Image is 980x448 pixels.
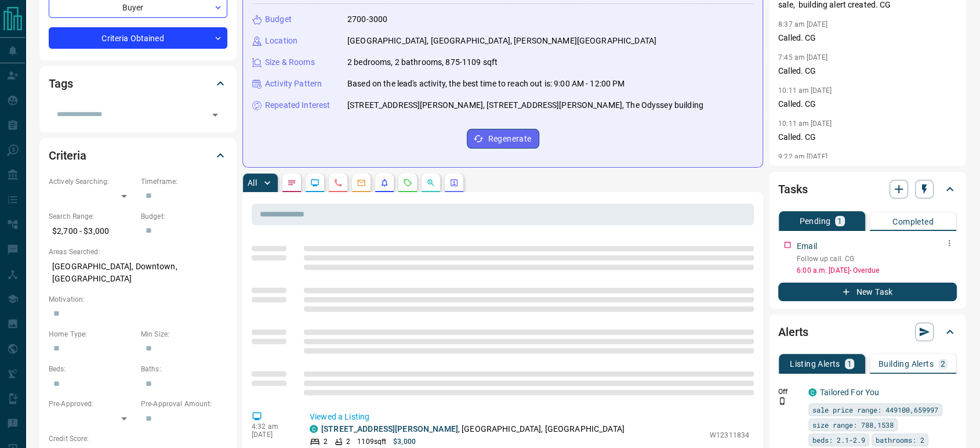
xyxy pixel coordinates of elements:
[892,218,934,226] p: Completed
[710,430,749,440] p: W12311834
[808,388,816,396] div: condos.ca
[799,217,830,225] p: Pending
[778,20,827,28] p: 8:37 am [DATE]
[49,222,135,241] p: $2,700 - $3,000
[346,436,350,447] p: 2
[252,422,292,431] p: 4:32 am
[141,211,227,222] p: Budget:
[49,142,227,169] div: Criteria
[778,53,827,62] p: 7:45 am [DATE]
[141,399,227,409] p: Pre-Approval Amount:
[347,78,625,90] p: Based on the lead's activity, the best time to reach out is: 9:00 AM - 12:00 PM
[467,129,539,149] button: Regenerate
[49,211,135,222] p: Search Range:
[207,107,223,123] button: Open
[778,98,957,110] p: Called. CG
[265,35,297,47] p: Location
[393,436,416,447] p: $3,000
[820,388,879,397] a: Tailored For You
[812,419,894,431] span: size range: 788,1538
[49,433,227,444] p: Credit Score:
[778,323,808,341] h2: Alerts
[797,265,957,276] p: 6:00 a.m. [DATE] - Overdue
[141,176,227,187] p: Timeframe:
[265,56,315,68] p: Size & Rooms
[347,56,498,68] p: 2 bedrooms, 2 bathrooms, 875-1109 sqft
[49,176,135,187] p: Actively Searching:
[49,27,227,49] div: Criteria Obtained
[380,178,389,187] svg: Listing Alerts
[49,399,135,409] p: Pre-Approved:
[265,13,292,26] p: Budget
[778,175,957,203] div: Tasks
[310,411,749,423] p: Viewed a Listing
[778,86,832,95] p: 10:11 am [DATE]
[426,178,435,187] svg: Opportunities
[141,329,227,339] p: Min Size:
[347,13,387,26] p: 2700-3000
[778,153,827,161] p: 9:22 am [DATE]
[797,240,817,252] p: Email
[49,364,135,374] p: Beds:
[324,436,328,447] p: 2
[347,35,656,47] p: [GEOGRAPHIC_DATA], [GEOGRAPHIC_DATA], [PERSON_NAME][GEOGRAPHIC_DATA]
[790,360,840,368] p: Listing Alerts
[49,247,227,257] p: Areas Searched:
[778,386,801,397] p: Off
[310,178,320,187] svg: Lead Browsing Activity
[797,254,957,264] p: Follow up call. CG
[265,78,322,90] p: Activity Pattern
[357,178,366,187] svg: Emails
[941,360,945,368] p: 2
[778,32,957,44] p: Called. CG
[141,364,227,374] p: Baths:
[321,423,625,435] p: , [GEOGRAPHIC_DATA], [GEOGRAPHIC_DATA]
[847,360,852,368] p: 1
[287,178,296,187] svg: Notes
[49,257,227,288] p: [GEOGRAPHIC_DATA], Downtown, [GEOGRAPHIC_DATA]
[778,65,957,77] p: Called. CG
[778,283,957,301] button: New Task
[778,397,786,405] svg: Push Notification Only
[778,120,832,128] p: 10:11 am [DATE]
[321,424,458,433] a: [STREET_ADDRESS][PERSON_NAME]
[837,217,842,225] p: 1
[49,294,227,305] p: Motivation:
[403,178,412,187] svg: Requests
[49,146,86,165] h2: Criteria
[778,318,957,346] div: Alerts
[876,434,924,446] span: bathrooms: 2
[357,436,386,447] p: 1109 sqft
[879,360,934,368] p: Building Alerts
[248,179,257,187] p: All
[310,425,318,433] div: condos.ca
[49,329,135,339] p: Home Type:
[812,434,865,446] span: beds: 2.1-2.9
[252,431,292,439] p: [DATE]
[449,178,459,187] svg: Agent Actions
[347,99,703,111] p: [STREET_ADDRESS][PERSON_NAME], [STREET_ADDRESS][PERSON_NAME], The Odyssey building
[778,180,807,198] h2: Tasks
[49,70,227,97] div: Tags
[49,74,72,93] h2: Tags
[333,178,343,187] svg: Calls
[265,99,330,111] p: Repeated Interest
[812,404,938,416] span: sale price range: 449100,659997
[778,131,957,143] p: Called. CG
